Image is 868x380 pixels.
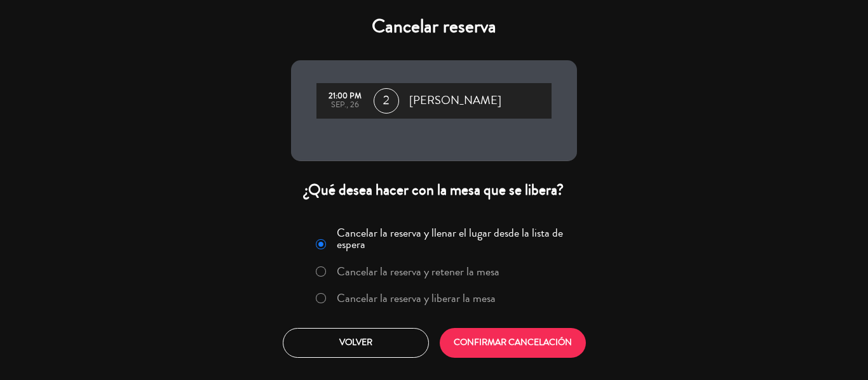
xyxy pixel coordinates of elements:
label: Cancelar la reserva y llenar el lugar desde la lista de espera [337,227,569,250]
label: Cancelar la reserva y liberar la mesa [337,292,496,304]
label: Cancelar la reserva y retener la mesa [337,266,499,277]
button: Volver [283,328,429,358]
div: sep., 26 [323,101,367,110]
span: 2 [374,88,399,114]
div: ¿Qué desea hacer con la mesa que se libera? [291,180,577,200]
button: CONFIRMAR CANCELACIÓN [440,328,586,358]
div: 21:00 PM [323,92,367,101]
span: [PERSON_NAME] [409,91,501,110]
h4: Cancelar reserva [291,15,577,38]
